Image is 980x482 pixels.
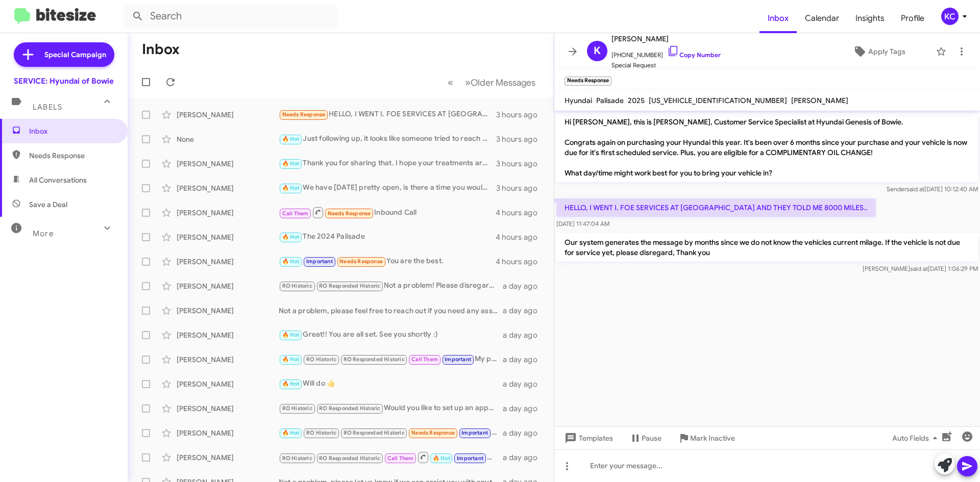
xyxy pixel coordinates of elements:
[319,455,380,462] span: RO Responded Historic
[279,427,503,439] div: Great!
[887,185,978,193] span: Sender [DATE] 10:12:40 AM
[611,33,721,45] span: [PERSON_NAME]
[279,231,496,243] div: The 2024 Palisade
[282,283,312,289] span: RO Historic
[596,96,624,105] span: Palisade
[642,429,661,447] span: Pause
[279,109,496,120] div: HELLO, I WENT I. FOE SERVICES AT [GEOGRAPHIC_DATA] AND THEY TOLD ME 8000 MILES..
[279,280,503,292] div: Not a problem! Please disregard the system generated text messages
[29,199,67,210] span: Save a Deal
[328,210,371,217] span: Needs Response
[496,257,546,267] div: 4 hours ago
[339,258,383,265] span: Needs Response
[759,4,797,33] a: Inbox
[33,229,54,238] span: More
[282,405,312,412] span: RO Historic
[282,429,300,436] span: 🔥 Hot
[177,232,279,242] div: [PERSON_NAME]
[471,77,535,88] span: Older Messages
[44,49,106,60] span: Special Campaign
[496,159,546,169] div: 3 hours ago
[279,182,496,194] div: We have [DATE] pretty open, is there a time you would prefer? Also would you be waiting with the ...
[611,60,721,70] span: Special Request
[503,354,546,365] div: a day ago
[344,356,405,363] span: RO Responded Historic
[279,133,496,145] div: Just following up, it looks like someone tried to reach out and left a voicemail. Please let me k...
[282,185,300,191] span: 🔥 Hot
[893,4,933,33] a: Profile
[282,356,300,363] span: 🔥 Hot
[279,378,503,390] div: Will do 👍
[667,51,721,59] a: Copy Number
[411,429,455,436] span: Needs Response
[621,429,670,447] button: Pause
[29,150,116,161] span: Needs Response
[279,256,496,267] div: You are the best.
[611,45,721,60] span: [PHONE_NUMBER]
[503,452,546,463] div: a day ago
[556,233,978,262] p: Our system generates the message by months since we do not know the vehicles current milage. If t...
[465,76,471,89] span: »
[177,257,279,267] div: [PERSON_NAME]
[496,110,546,120] div: 3 hours ago
[177,403,279,414] div: [PERSON_NAME]
[282,455,312,462] span: RO Historic
[863,265,978,272] span: [PERSON_NAME] [DATE] 1:06:29 PM
[565,77,611,86] small: Needs Response
[279,206,496,219] div: Inbound Call
[442,72,459,93] button: Previous
[565,96,592,105] span: Hyundai
[670,429,743,447] button: Mark Inactive
[282,234,300,240] span: 🔥 Hot
[892,429,941,447] span: Auto Fields
[279,158,496,169] div: Thank you for sharing that. I hope your treatments are going as well as possible. I understand th...
[177,306,279,316] div: [PERSON_NAME]
[282,210,309,217] span: Call Them
[797,4,847,33] a: Calendar
[279,353,503,365] div: My pleasure!
[142,41,180,58] h1: Inbox
[556,113,978,182] p: Hi [PERSON_NAME], this is [PERSON_NAME], Customer Service Specialist at Hyundai Genesis of Bowie....
[387,455,414,462] span: Call Them
[910,265,928,272] span: said at
[884,429,949,447] button: Auto Fields
[177,134,279,144] div: None
[177,330,279,340] div: [PERSON_NAME]
[826,42,931,61] button: Apply Tags
[503,281,546,291] div: a day ago
[628,96,645,105] span: 2025
[594,43,601,59] span: K
[279,329,503,341] div: Great!! You are all set. See you shortly :)
[933,8,969,25] button: KC
[14,42,114,67] a: Special Campaign
[282,136,300,142] span: 🔥 Hot
[306,429,336,436] span: RO Historic
[306,356,336,363] span: RO Historic
[14,76,114,86] div: SERVICE: Hyundai of Bowie
[279,306,503,316] div: Not a problem, please feel free to reach out if you need any assistance.
[29,126,116,136] span: Inbox
[448,76,453,89] span: «
[556,220,609,227] span: [DATE] 11:47:04 AM
[282,332,300,338] span: 🔥 Hot
[461,429,488,436] span: Important
[177,183,279,193] div: [PERSON_NAME]
[941,8,959,25] div: KC
[177,159,279,169] div: [PERSON_NAME]
[282,111,326,118] span: Needs Response
[847,4,893,33] a: Insights
[177,110,279,120] div: [PERSON_NAME]
[411,356,438,363] span: Call Them
[459,72,542,93] button: Next
[791,96,848,105] span: [PERSON_NAME]
[344,429,405,436] span: RO Responded Historic
[503,403,546,414] div: a day ago
[868,42,905,61] span: Apply Tags
[690,429,735,447] span: Mark Inactive
[496,208,546,218] div: 4 hours ago
[496,134,546,144] div: 3 hours ago
[496,183,546,193] div: 3 hours ago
